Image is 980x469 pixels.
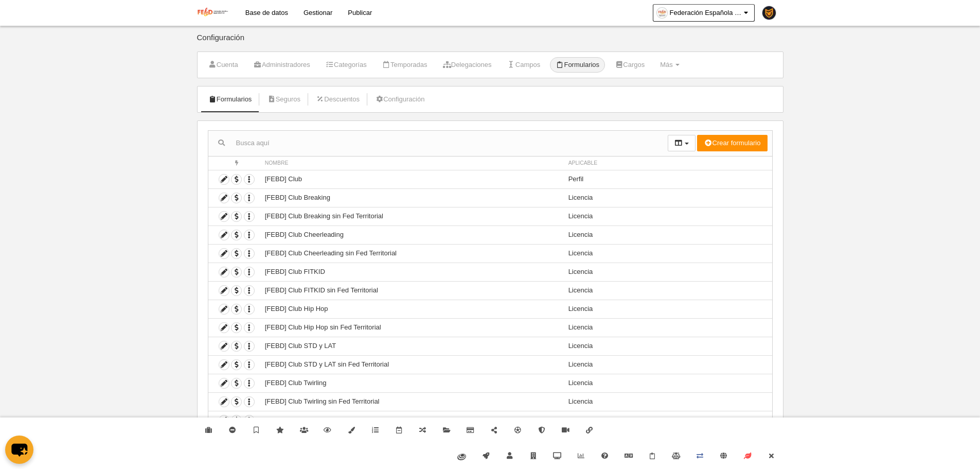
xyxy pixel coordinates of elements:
[260,281,563,300] td: [FEBD] Club FITKID sin Fed Territorial
[260,225,563,244] td: [FEBD] Club Cheerleading
[260,263,563,281] td: [FEBD] Club FITKID
[563,374,772,392] td: Licencia
[563,170,772,188] td: Perfil
[697,135,767,151] button: Crear formulario
[248,57,316,73] a: Administradores
[377,57,433,73] a: Temporadas
[550,57,605,73] a: Formularios
[563,411,772,429] td: Licencia
[260,374,563,392] td: [FEBD] Club Twirling
[320,57,372,73] a: Categorías
[563,225,772,244] td: Licencia
[208,135,668,151] input: Busca aquí
[203,92,258,107] a: Formularios
[197,6,229,19] img: Federación Española de Baile Deportivo
[260,411,563,429] td: [FEBD] Deportista Baile de Escenario
[654,57,685,73] a: Más
[657,8,667,18] img: OatNQHFxSctg.30x30.jpg
[670,8,742,18] span: Federación Española de Baile Deportivo
[260,300,563,318] td: [FEBD] Club Hip Hop
[563,337,772,355] td: Licencia
[5,436,33,464] button: chat-button
[563,392,772,411] td: Licencia
[260,188,563,207] td: [FEBD] Club Breaking
[369,92,430,107] a: Configuración
[653,4,755,22] a: Federación Española de Baile Deportivo
[260,355,563,374] td: [FEBD] Club STD y LAT sin Fed Territorial
[260,318,563,337] td: [FEBD] Club Hip Hop sin Fed Territorial
[260,207,563,225] td: [FEBD] Club Breaking sin Fed Territorial
[260,337,563,355] td: [FEBD] Club STD y LAT
[197,33,783,51] div: Configuración
[660,61,673,68] span: Más
[437,57,497,73] a: Delegaciones
[563,244,772,263] td: Licencia
[563,300,772,318] td: Licencia
[563,318,772,337] td: Licencia
[563,188,772,207] td: Licencia
[568,160,598,166] span: Aplicable
[563,263,772,281] td: Licencia
[609,57,650,73] a: Cargos
[261,92,306,107] a: Seguros
[563,281,772,300] td: Licencia
[310,92,365,107] a: Descuentos
[762,6,776,20] img: PaK018JKw3ps.30x30.jpg
[260,392,563,411] td: [FEBD] Club Twirling sin Fed Territorial
[502,57,546,73] a: Campos
[260,170,563,188] td: [FEBD] Club
[563,355,772,374] td: Licencia
[457,454,466,460] img: fiware.svg
[265,160,289,166] span: Nombre
[260,244,563,263] td: [FEBD] Club Cheerleading sin Fed Territorial
[563,207,772,225] td: Licencia
[203,57,244,73] a: Cuenta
